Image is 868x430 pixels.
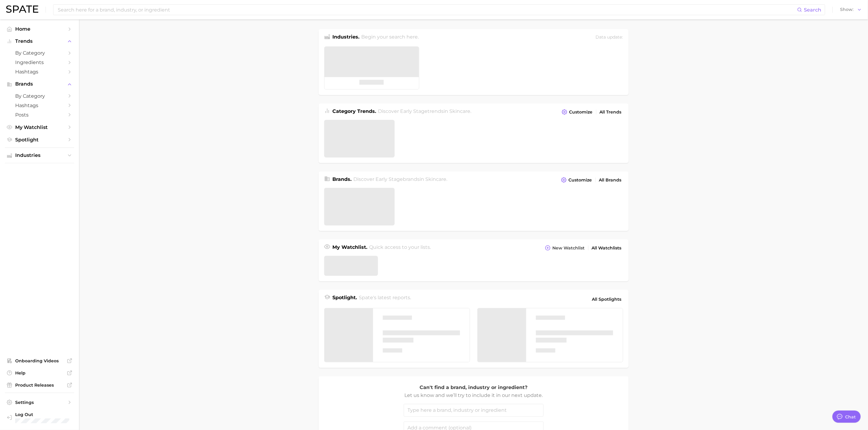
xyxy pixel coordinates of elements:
span: Customize [569,178,592,183]
span: All Brands [599,178,622,183]
a: Hashtags [5,101,74,110]
span: skincare [449,108,470,114]
span: Posts [15,112,64,118]
button: Customize [560,108,594,116]
span: My Watchlist [15,124,64,130]
span: All Spotlights [592,296,622,303]
span: Brands . [333,176,352,182]
span: Category Trends . [333,108,376,114]
img: SPATE [6,5,38,13]
a: Posts [5,110,74,120]
h2: Spate's latest reports. [359,294,411,304]
button: Brands [5,80,74,89]
span: All Trends [600,110,622,115]
p: Can't find a brand, industry or ingredient? [404,384,544,391]
span: Discover Early Stage trends in . [378,108,471,114]
a: My Watchlist [5,123,74,132]
span: Hashtags [15,69,64,75]
span: Show [840,8,853,11]
a: All Brands [598,176,623,184]
h1: Spotlight. [333,294,357,304]
a: Settings [5,398,74,407]
a: Spotlight [5,135,74,144]
span: Product Releases [15,382,64,388]
button: Industries [5,151,74,160]
h2: Begin your search here. [361,33,419,42]
h2: Quick access to your lists. [369,244,431,252]
span: Ingredients [15,59,64,65]
button: New Watchlist [544,244,586,252]
span: Discover Early Stage brands in . [353,176,447,182]
h1: My Watchlist. [333,244,368,252]
span: New Watchlist [553,245,585,251]
p: Let us know and we’ll try to include it in our next update. [404,391,544,399]
a: Hashtags [5,67,74,76]
span: skincare [425,176,446,182]
a: by Category [5,48,74,58]
span: Settings [15,400,64,405]
span: Help [15,370,64,376]
span: by Category [15,50,64,56]
a: Log out. Currently logged in with e-mail jdurbin@soldejaneiro.com. [5,410,74,425]
input: Search here for a brand, industry, or ingredient [57,5,797,15]
a: Onboarding Videos [5,356,74,365]
h1: Industries. [333,33,360,42]
span: Industries [15,153,64,158]
a: Product Releases [5,381,74,390]
span: Trends [15,39,64,44]
input: Type here a brand, industry or ingredient [404,404,544,417]
span: Home [15,26,64,32]
a: by Category [5,91,74,101]
span: Search [804,7,821,13]
a: Home [5,24,74,34]
a: All Trends [598,108,623,116]
a: Ingredients [5,58,74,67]
span: Customize [569,110,593,115]
div: Data update: [596,33,623,42]
button: Show [839,6,863,14]
a: Help [5,368,74,378]
span: Hashtags [15,103,64,108]
button: Customize [560,176,593,184]
span: Log Out [15,412,71,417]
span: Onboarding Videos [15,358,64,364]
span: Spotlight [15,137,64,143]
span: All Watchlists [592,245,622,251]
span: Brands [15,81,64,87]
button: Trends [5,37,74,46]
a: All Watchlists [590,244,623,252]
a: All Spotlights [591,294,623,304]
span: by Category [15,93,64,99]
